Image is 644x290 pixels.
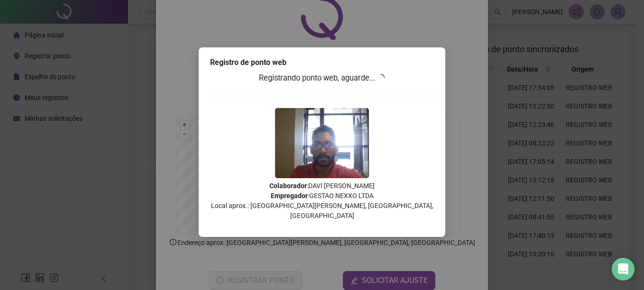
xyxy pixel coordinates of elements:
[210,181,434,221] p: : DAVI [PERSON_NAME] : GESTAO NEXXO LTDA Local aprox.: [GEOGRAPHIC_DATA][PERSON_NAME], [GEOGRAPHI...
[210,72,434,84] h3: Registrando ponto web, aguarde...
[377,74,385,82] span: loading
[210,57,434,68] div: Registro de ponto web
[275,108,369,178] img: 9k=
[269,182,307,190] strong: Colaborador
[271,192,308,199] strong: Empregador
[612,258,635,281] div: Open Intercom Messenger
